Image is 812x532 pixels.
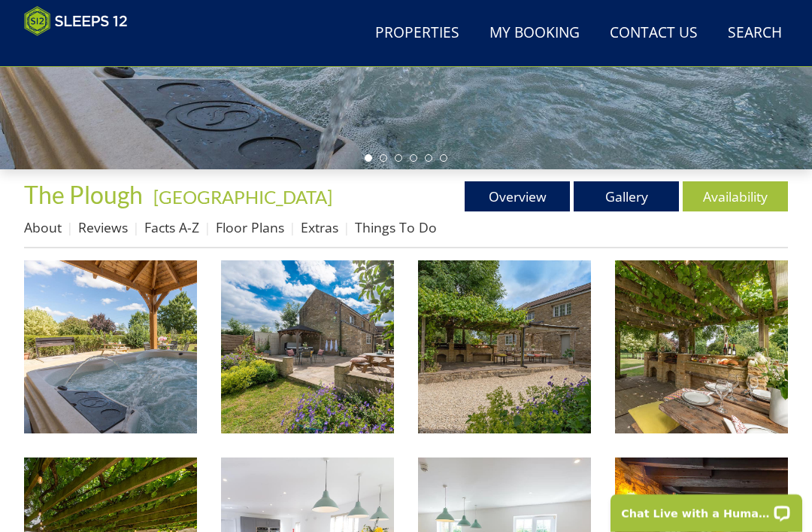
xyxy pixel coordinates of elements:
[465,181,570,211] a: Overview
[24,6,128,36] img: Sleeps 12
[153,186,332,208] a: [GEOGRAPHIC_DATA]
[24,218,62,236] a: About
[216,218,284,236] a: Floor Plans
[604,17,704,50] a: Contact Us
[418,260,591,433] img: The Plough - Dine beneath the leafy arbour, fairy lights twinkling at night
[301,218,338,236] a: Extras
[683,181,788,211] a: Availability
[24,260,197,433] img: The Plough - The covered hot tub can be used anytime of year
[574,181,679,211] a: Gallery
[78,218,128,236] a: Reviews
[24,180,147,209] a: The Plough
[355,218,437,236] a: Things To Do
[601,485,812,532] iframe: LiveChat chat widget
[483,17,586,50] a: My Booking
[17,45,174,58] iframe: Customer reviews powered by Trustpilot
[24,180,143,209] span: The Plough
[369,17,465,50] a: Properties
[221,260,394,433] img: The Plough - The hot tub is tucked away at the side of the house
[147,186,332,208] span: -
[615,260,788,433] img: The Plough - A built-in outdoor cooking area makes dining in the sunshine so much easier
[144,218,199,236] a: Facts A-Z
[722,17,788,50] a: Search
